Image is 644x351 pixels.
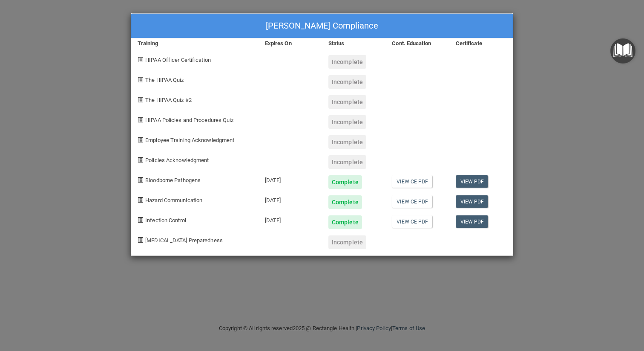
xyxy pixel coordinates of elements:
[328,75,366,89] div: Incomplete
[259,38,322,49] div: Expires On
[145,117,233,123] span: HIPAA Policies and Procedures Quiz
[328,215,362,229] div: Complete
[456,175,489,188] a: View PDF
[385,38,449,49] div: Cont. Education
[328,115,366,129] div: Incomplete
[456,195,489,208] a: View PDF
[145,137,234,143] span: Employee Training Acknowledgment
[131,14,513,38] div: [PERSON_NAME] Compliance
[328,175,362,189] div: Complete
[145,157,209,163] span: Policies Acknowledgment
[328,95,366,109] div: Incomplete
[145,177,201,183] span: Bloodborne Pathogens
[145,77,184,83] span: The HIPAA Quiz
[392,215,432,228] a: View CE PDF
[145,237,223,244] span: [MEDICAL_DATA] Preparedness
[259,209,322,229] div: [DATE]
[392,175,432,188] a: View CE PDF
[328,235,366,249] div: Incomplete
[449,38,513,49] div: Certificate
[145,197,202,203] span: Hazard Communication
[392,195,432,208] a: View CE PDF
[322,38,385,49] div: Status
[131,38,259,49] div: Training
[328,135,366,149] div: Incomplete
[328,155,366,169] div: Incomplete
[145,217,186,223] span: Infection Control
[328,55,366,69] div: Incomplete
[145,57,211,63] span: HIPAA Officer Certification
[456,215,489,228] a: View PDF
[145,97,192,103] span: The HIPAA Quiz #2
[610,38,635,64] button: Open Resource Center
[259,169,322,189] div: [DATE]
[328,195,362,209] div: Complete
[259,189,322,209] div: [DATE]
